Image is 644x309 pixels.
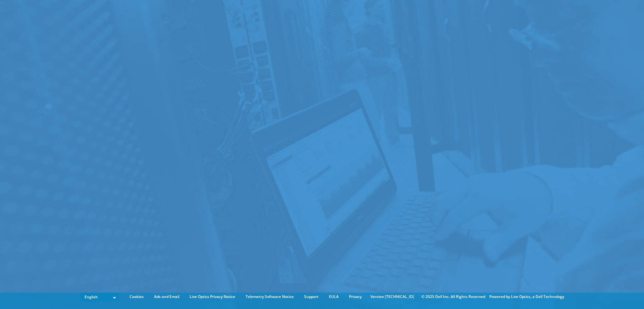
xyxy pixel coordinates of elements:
li: Version [TECHNICAL_ID] [367,293,417,300]
a: Privacy [344,293,366,300]
a: Live Optics Privacy Notice [185,293,240,300]
a: EULA [324,293,343,300]
a: Cookies [125,293,148,300]
a: Support [299,293,323,300]
li: © 2025 Dell Inc. All Rights Reserved [418,293,488,300]
a: Telemetry Software Notice [241,293,298,300]
li: Powered by Live Optics, a Dell Technology [489,293,564,300]
a: Ads and Email [149,293,184,300]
